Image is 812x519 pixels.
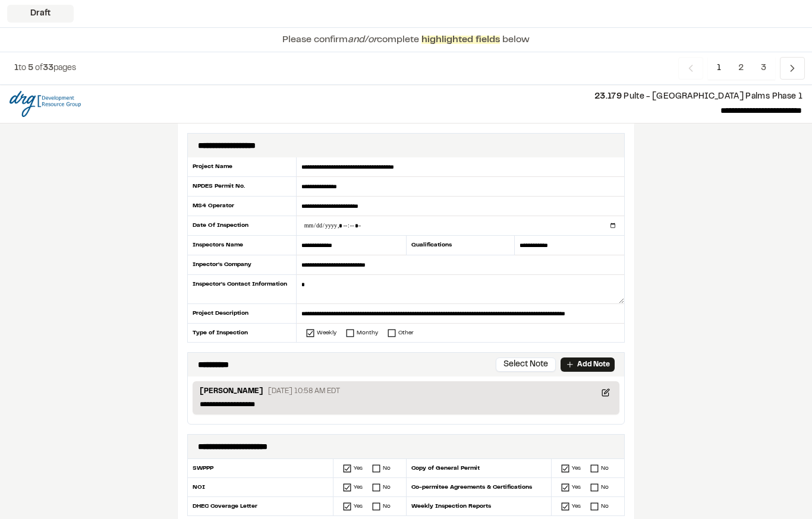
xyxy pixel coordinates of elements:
button: Select Note [496,357,556,372]
div: Inspectors Name [187,236,297,255]
p: [DATE] 10:58 AM EDT [268,386,340,397]
div: Yes [572,483,581,492]
span: 1 [708,57,730,80]
div: Yes [354,502,363,511]
div: Weekly [317,328,336,337]
div: SWPPP [188,459,333,478]
div: No [383,502,391,511]
p: to of pages [14,62,76,75]
div: Qualifications [406,236,515,255]
div: Other [398,328,414,337]
span: 5 [28,65,33,72]
span: and/or [348,36,377,44]
div: Inpector's Company [187,255,297,275]
span: 33 [43,65,53,72]
span: 2 [729,57,753,80]
div: Yes [572,464,581,473]
div: Yes [354,483,363,492]
div: Monthy [357,328,378,337]
div: NOI [188,478,333,497]
div: Project Description [187,304,297,324]
span: 3 [752,57,775,80]
div: Weekly Inspection Reports [406,497,552,515]
div: Date Of Inspection [187,216,297,236]
div: Copy of General Permit [406,459,552,478]
div: Project Name [187,157,297,177]
div: Yes [354,464,363,473]
span: 23.179 [594,93,622,100]
div: Type of Inspection [187,324,297,342]
p: Please confirm complete below [282,33,530,47]
div: Co-permitee Agreements & Certifications [406,478,552,497]
span: highlighted fields [421,36,500,44]
div: No [601,502,609,511]
div: NPDES Permit No. [187,177,297,197]
p: Add Note [577,359,610,370]
span: 1 [14,65,18,72]
div: No [601,464,609,473]
div: Inspector's Contact Information [187,275,297,304]
p: Pulte - [GEOGRAPHIC_DATA] Palms Phase 1 [90,90,802,103]
div: Draft [7,5,74,23]
div: No [383,464,391,473]
p: [PERSON_NAME] [200,386,263,399]
div: Yes [572,502,581,511]
img: file [10,91,81,117]
div: DHEC Coverage Letter [188,497,333,515]
div: No [601,483,609,492]
div: No [383,483,391,492]
div: MS4 Operator [187,197,297,216]
nav: Navigation [678,57,805,80]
